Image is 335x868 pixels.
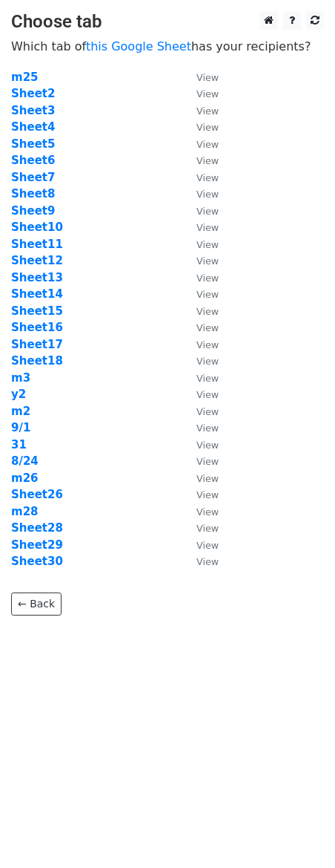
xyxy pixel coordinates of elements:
small: View [196,322,219,333]
a: View [182,555,219,568]
a: Sheet11 [11,238,63,251]
a: View [182,338,219,351]
a: this Google Sheet [86,39,191,53]
small: View [196,72,219,83]
a: m2 [11,405,30,418]
a: Sheet2 [11,87,55,100]
small: View [196,255,219,267]
a: Sheet5 [11,137,55,151]
small: View [196,406,219,417]
small: View [196,289,219,300]
a: Sheet16 [11,321,63,334]
a: View [182,87,219,100]
a: View [182,354,219,368]
a: ← Back [11,593,62,616]
a: Sheet26 [11,488,63,501]
small: View [196,523,219,534]
a: View [182,454,219,468]
small: View [196,422,219,434]
a: View [182,388,219,401]
strong: Sheet12 [11,254,63,267]
small: View [196,139,219,150]
a: Sheet28 [11,521,63,535]
strong: Sheet7 [11,171,55,184]
a: View [182,471,219,485]
a: View [182,238,219,251]
a: View [182,171,219,184]
a: Sheet30 [11,555,63,568]
a: Sheet8 [11,187,55,200]
small: View [196,206,219,217]
a: Sheet6 [11,154,55,167]
a: View [182,321,219,334]
small: View [196,356,219,367]
a: View [182,137,219,151]
small: View [196,440,219,451]
a: Sheet14 [11,287,63,301]
a: View [182,521,219,535]
a: View [182,104,219,117]
small: View [196,556,219,567]
a: y2 [11,388,26,401]
a: View [182,405,219,418]
a: Sheet29 [11,538,63,552]
a: View [182,421,219,434]
small: View [196,489,219,500]
a: View [182,187,219,200]
a: 9/1 [11,421,30,434]
a: Sheet4 [11,120,55,134]
a: m26 [11,471,39,485]
small: View [196,189,219,200]
a: View [182,154,219,167]
a: View [182,204,219,218]
a: Sheet15 [11,304,63,318]
a: Sheet3 [11,104,55,117]
strong: Sheet17 [11,338,63,351]
a: View [182,488,219,501]
strong: Sheet18 [11,354,63,368]
a: m28 [11,505,39,518]
a: m3 [11,371,30,385]
small: View [196,306,219,317]
a: Sheet13 [11,271,63,284]
small: View [196,273,219,284]
small: View [196,373,219,384]
a: Sheet10 [11,221,63,234]
small: View [196,339,219,350]
h3: Choose tab [11,11,324,33]
a: View [182,505,219,518]
small: View [196,506,219,518]
small: View [196,389,219,400]
a: m25 [11,71,39,84]
a: View [182,287,219,301]
small: View [196,473,219,484]
a: 8/24 [11,454,39,468]
a: View [182,120,219,134]
a: View [182,371,219,385]
strong: 31 [11,438,27,451]
a: Sheet9 [11,204,55,218]
small: View [196,239,219,250]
